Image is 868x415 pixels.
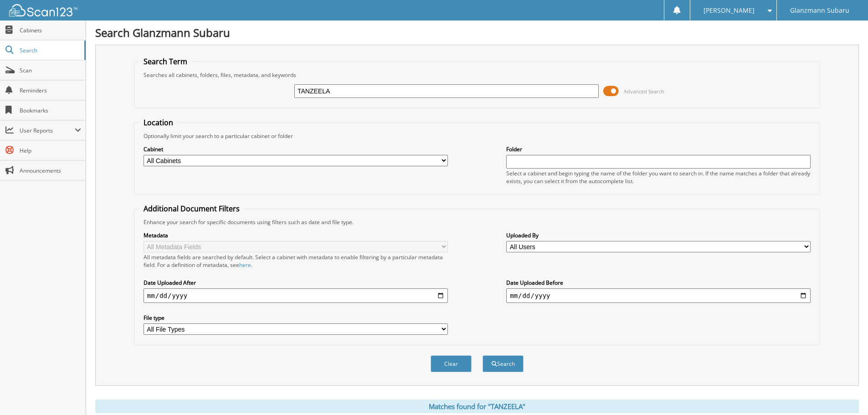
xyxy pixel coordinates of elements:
[506,288,811,303] input: end
[704,8,755,13] span: [PERSON_NAME]
[506,145,811,153] label: Folder
[624,88,664,95] span: Advanced Search
[95,25,859,40] h1: Search Glanzmann Subaru
[139,118,178,128] legend: Location
[506,169,811,185] div: Select a cabinet and begin typing the name of the folder you want to search in. If the name match...
[139,71,815,79] div: Searches all cabinets, folders, files, metadata, and keywords
[20,167,81,174] span: Announcements
[139,204,244,214] legend: Additional Document Filters
[144,231,448,239] label: Metadata
[144,145,448,153] label: Cabinet
[144,314,448,322] label: File type
[20,26,81,34] span: Cabinets
[144,253,448,269] div: All metadata fields are searched by default. Select a cabinet with metadata to enable filtering b...
[483,355,524,372] button: Search
[20,87,81,94] span: Reminders
[790,8,849,13] span: Glanzmann Subaru
[431,355,472,372] button: Clear
[20,67,81,74] span: Scan
[139,56,192,67] legend: Search Term
[95,400,859,413] div: Matches found for "TANZEELA"
[20,127,75,134] span: User Reports
[139,132,815,140] div: Optionally limit your search to a particular cabinet or folder
[20,147,81,154] span: Help
[9,4,77,16] img: scan123-logo-white.svg
[20,46,80,54] span: Search
[144,288,448,303] input: start
[144,279,448,287] label: Date Uploaded After
[506,279,811,287] label: Date Uploaded Before
[506,231,811,239] label: Uploaded By
[239,261,251,269] a: here
[139,218,815,226] div: Enhance your search for specific documents using filters such as date and file type.
[20,107,81,114] span: Bookmarks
